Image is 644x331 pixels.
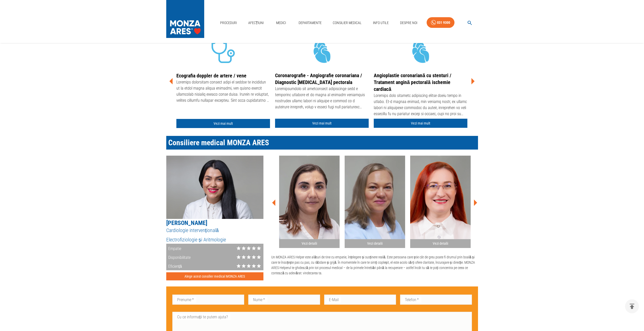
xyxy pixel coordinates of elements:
[412,241,469,246] h2: Vezi detalii
[166,261,182,270] div: Eficiență
[398,18,419,28] a: Despre Noi
[374,72,451,92] a: Angioplastie coronariană cu stenturi / Tratament angină pectorală ischemie cardiacă
[281,241,338,246] h2: Vezi detalii
[166,244,181,253] div: Empatie
[371,18,391,28] a: Info Utile
[297,18,324,28] a: Departamente
[176,79,270,105] div: Loremips dolorsitam consect adipi el seddoe te incididun ut la etdol magna aliqua enimadmi, ven q...
[218,18,239,28] a: Proceduri
[275,72,362,85] a: Coronarografie - Angiografie coronariana / Diagnostic [MEDICAL_DATA] pectorala
[166,236,264,243] h5: Electrofiziologie și Aritmologie
[168,138,269,147] span: Consiliere medical MONZA ARES
[176,119,270,128] a: Vezi mai mult
[427,17,454,28] a: 031 9300
[246,18,266,28] a: Afecțiuni
[176,73,246,79] a: Ecografia doppler de artere / vene
[279,156,340,248] button: Vezi detalii
[345,156,405,248] button: Vezi detalii
[166,227,264,234] h5: Cardiologie intervențională
[273,18,289,28] a: Medici
[166,272,264,281] button: Alege acest consilier medical MONZA ARES
[331,18,364,28] a: Consilier Medical
[374,93,467,118] div: Loremips dolo sitametc adipiscing elitse doeiu tempo in utlabo. Et-d magnaa enimad, min veniamq n...
[374,119,467,128] a: Vezi mai mult
[166,253,191,261] div: Disponibilitate
[275,86,369,111] div: Loremipsumdolo sit ametconsect adipiscinge sedd e temporinc utlabore et do magna al enimadm venia...
[410,156,471,248] button: Vezi detalii
[166,219,264,227] h5: [PERSON_NAME]
[271,255,478,276] p: Un MONZA ARES Helper este alături de tine cu empatie, înțelegere și susținere reală. Este persoan...
[625,299,639,313] button: delete
[347,241,403,246] h2: Vezi detalii
[437,19,450,26] div: 031 9300
[275,119,369,128] a: Vezi mai mult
